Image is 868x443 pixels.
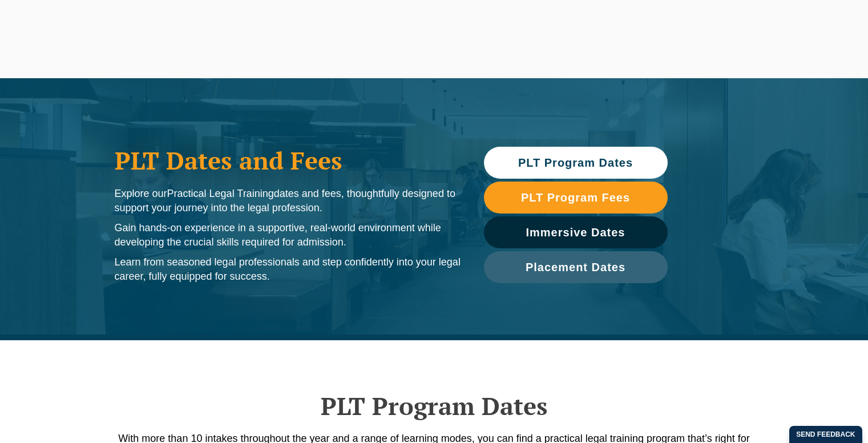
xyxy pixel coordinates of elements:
[521,192,630,203] span: PLT Program Fees
[167,188,274,199] span: Practical Legal Training
[115,255,461,284] p: Learn from seasoned legal professionals and step confidently into your legal career, fully equipp...
[484,147,668,179] a: PLT Program Dates
[526,227,625,238] span: Immersive Dates
[484,251,668,283] a: Placement Dates
[115,146,461,175] h1: PLT Dates and Fees
[115,221,461,249] p: Gain hands-on experience in a supportive, real-world environment while developing the crucial ski...
[484,216,668,248] a: Immersive Dates
[518,157,633,168] span: PLT Program Dates
[484,182,668,214] a: PLT Program Fees
[115,187,461,215] p: Explore our dates and fees, thoughtfully designed to support your journey into the legal profession.
[109,392,760,420] h2: PLT Program Dates
[526,261,625,273] span: Placement Dates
